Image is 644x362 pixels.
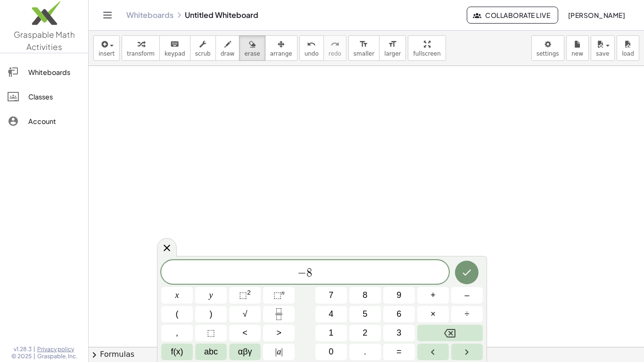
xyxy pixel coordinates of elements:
[451,306,483,322] button: Divide
[363,289,367,302] span: 8
[467,7,558,24] button: Collaborate Live
[281,289,285,296] sup: n
[359,39,368,50] i: format_size
[195,50,211,57] span: scrub
[275,347,277,356] span: |
[263,306,295,322] button: Fraction
[383,306,415,322] button: 6
[239,290,247,300] span: ⬚
[89,347,644,362] button: chevron_rightFormulas
[126,10,173,20] a: Whiteboards
[28,91,81,102] div: Classes
[430,289,436,302] span: +
[100,8,115,23] button: Toggle navigation
[330,39,339,50] i: redo
[560,7,633,24] button: [PERSON_NAME]
[4,110,84,132] a: Account
[165,50,185,57] span: keypad
[417,344,449,360] button: Left arrow
[93,35,120,61] button: insert
[379,35,406,61] button: format_sizelarger
[33,346,35,353] span: |
[354,50,374,57] span: smaller
[159,35,190,61] button: keyboardkeypad
[305,50,319,57] span: undo
[161,344,193,360] button: Functions
[388,39,397,50] i: format_size
[195,306,227,322] button: )
[244,50,260,57] span: erase
[176,327,178,339] span: ,
[161,325,193,341] button: ,
[4,85,84,108] a: Classes
[14,29,75,52] span: Graspable Math Activities
[531,35,564,61] button: settings
[229,287,261,304] button: Squared
[475,11,550,19] span: Collaborate Live
[417,287,449,304] button: Plus
[349,325,381,341] button: 2
[383,344,415,360] button: Equals
[275,346,283,358] span: a
[276,327,281,339] span: >
[238,346,252,358] span: αβγ
[566,35,589,61] button: new
[349,306,381,322] button: 5
[568,11,625,19] span: [PERSON_NAME]
[89,349,100,361] span: chevron_right
[451,287,483,304] button: Minus
[171,346,183,358] span: f(x)
[383,325,415,341] button: 3
[239,35,265,61] button: erase
[207,327,215,339] span: ⬚
[622,50,634,57] span: load
[243,308,248,321] span: √
[396,346,402,358] span: =
[14,346,32,353] span: v1.28.3
[329,346,333,358] span: 0
[596,50,609,57] span: save
[263,287,295,304] button: Superscript
[273,290,281,300] span: ⬚
[384,50,401,57] span: larger
[215,35,240,61] button: draw
[413,50,440,57] span: fullscreen
[37,346,77,353] a: Privacy policy
[265,35,297,61] button: arrange
[465,308,470,321] span: ÷
[306,267,312,279] span: 8
[417,306,449,322] button: Times
[195,287,227,304] button: y
[464,289,469,302] span: –
[363,327,367,339] span: 2
[417,325,483,341] button: Backspace
[33,353,35,360] span: |
[349,344,381,360] button: .
[270,50,292,57] span: arrange
[11,353,32,360] span: © 2025
[396,327,401,339] span: 3
[209,289,213,302] span: y
[242,327,248,339] span: <
[195,325,227,341] button: Placeholder
[329,327,333,339] span: 1
[263,344,295,360] button: Absolute value
[315,287,347,304] button: 7
[329,289,333,302] span: 7
[229,325,261,341] button: Less than
[455,261,479,284] button: Done
[28,115,81,127] div: Account
[229,344,261,360] button: Greek alphabet
[617,35,639,61] button: load
[190,35,216,61] button: scrub
[122,35,160,61] button: transform
[281,347,283,356] span: |
[170,39,179,50] i: keyboard
[195,344,227,360] button: Alphabet
[263,325,295,341] button: Greater than
[307,39,316,50] i: undo
[591,35,615,61] button: save
[210,308,213,321] span: )
[408,35,446,61] button: fullscreen
[28,66,81,78] div: Whiteboards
